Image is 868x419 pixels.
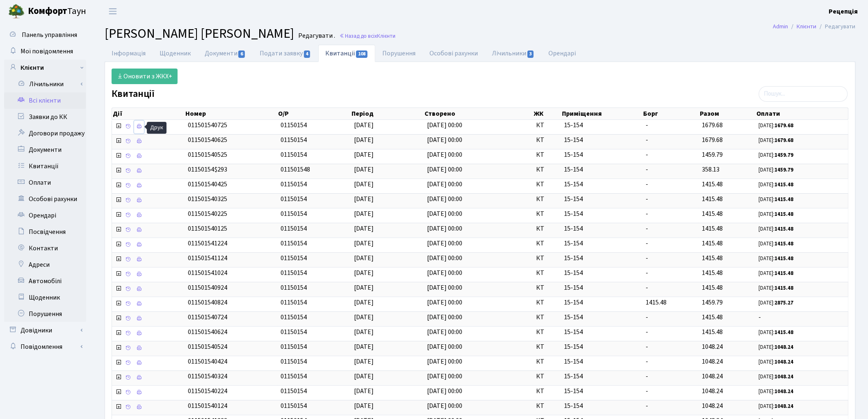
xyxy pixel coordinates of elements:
[424,108,533,119] th: Створено
[646,372,648,381] span: -
[564,268,639,278] span: 15-154
[4,92,86,109] a: Всі клієнти
[536,387,558,396] span: КТ
[759,240,794,247] small: [DATE]:
[536,357,558,366] span: КТ
[759,225,794,233] small: [DATE]:
[536,121,558,130] span: КТ
[646,342,648,351] span: -
[759,166,794,174] small: [DATE]:
[536,327,558,337] span: КТ
[646,357,648,366] span: -
[775,151,794,159] b: 1459.79
[427,150,462,159] span: [DATE] 00:00
[354,135,374,144] span: [DATE]
[702,401,723,410] span: 1048.24
[646,283,648,292] span: -
[253,45,318,62] a: Подати заявку
[775,403,794,410] b: 1048.24
[761,18,868,35] nav: breadcrumb
[304,50,311,58] span: 4
[536,165,558,174] span: КТ
[4,60,86,76] a: Клієнти
[354,180,374,189] span: [DATE]
[536,180,558,189] span: КТ
[427,135,462,144] span: [DATE] 00:00
[188,313,227,322] span: 011501540724
[702,224,723,233] span: 1415.48
[188,195,227,204] span: 011501540325
[28,5,67,18] b: Комфорт
[354,298,374,307] span: [DATE]
[775,166,794,174] b: 1459.79
[702,342,723,351] span: 1048.24
[427,180,462,189] span: [DATE] 00:00
[564,209,639,219] span: 15-154
[646,327,648,337] span: -
[702,313,723,322] span: 1415.48
[354,224,374,233] span: [DATE]
[153,45,198,62] a: Щоденник
[427,268,462,277] span: [DATE] 00:00
[4,43,86,60] a: Мої повідомлення
[188,372,227,381] span: 011501540324
[775,181,794,188] b: 1415.48
[188,224,227,233] span: 011501540125
[536,313,558,322] span: КТ
[354,239,374,248] span: [DATE]
[702,121,723,130] span: 1679.68
[281,401,307,410] span: 01150154
[564,298,639,307] span: 15-154
[759,255,794,262] small: [DATE]:
[427,224,462,233] span: [DATE] 00:00
[775,225,794,233] b: 1415.48
[536,254,558,263] span: КТ
[759,86,848,102] input: Пошук...
[564,357,639,366] span: 15-154
[354,254,374,263] span: [DATE]
[427,372,462,381] span: [DATE] 00:00
[536,150,558,160] span: КТ
[4,174,86,191] a: Оплати
[21,47,73,56] span: Мої повідомлення
[756,108,848,119] th: Оплати
[564,372,639,381] span: 15-154
[533,108,561,119] th: ЖК
[646,150,648,159] span: -
[281,180,307,189] span: 01150154
[339,32,395,40] a: Назад до всіхКлієнти
[643,108,699,119] th: Борг
[759,388,794,395] small: [DATE]:
[775,329,794,336] b: 1415.48
[646,135,648,144] span: -
[112,69,178,84] a: Оновити з ЖКХ+
[775,358,794,366] b: 1048.24
[646,254,648,263] span: -
[564,150,639,160] span: 15-154
[646,401,648,410] span: -
[4,240,86,256] a: Контакти
[188,401,227,410] span: 011501540124
[281,372,307,381] span: 01150154
[147,122,167,134] div: Друк
[198,45,253,62] a: Документи
[4,207,86,224] a: Орендарі
[702,357,723,366] span: 1048.24
[775,299,794,307] b: 2875.27
[564,254,639,263] span: 15-154
[188,342,227,351] span: 011501540524
[646,195,648,204] span: -
[759,181,794,188] small: [DATE]:
[281,150,307,159] span: 01150154
[702,135,723,144] span: 1679.68
[702,195,723,204] span: 1415.48
[354,209,374,218] span: [DATE]
[4,256,86,273] a: Адреси
[356,50,368,58] span: 108
[354,165,374,174] span: [DATE]
[759,343,794,351] small: [DATE]:
[281,195,307,204] span: 01150154
[188,209,227,218] span: 011501540225
[564,401,639,411] span: 15-154
[829,7,858,16] a: Рецепція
